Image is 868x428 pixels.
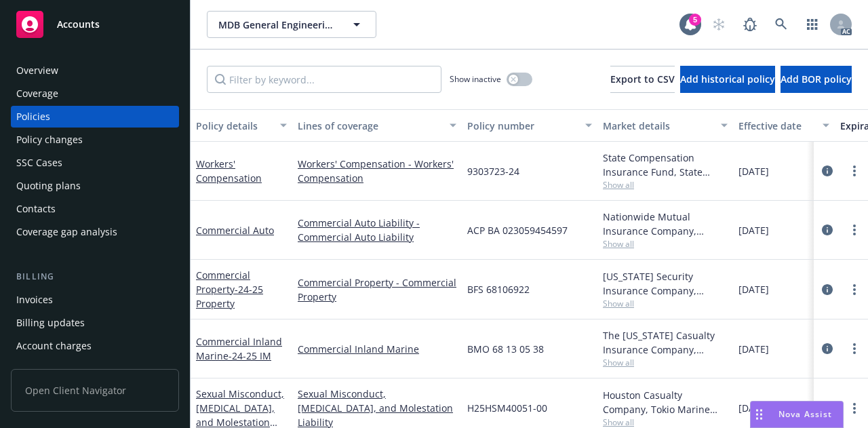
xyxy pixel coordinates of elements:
[738,164,769,178] span: [DATE]
[16,106,50,128] div: Policies
[846,341,863,357] a: more
[16,175,81,197] div: Quoting plans
[603,179,728,191] span: Show all
[680,66,775,93] button: Add historical policy
[16,152,62,174] div: SSC Cases
[846,222,863,238] a: more
[196,269,263,310] a: Commercial Property
[16,60,58,81] div: Overview
[778,408,832,420] span: Nova Assist
[11,152,179,174] a: SSC Cases
[603,210,728,238] div: Nationwide Mutual Insurance Company, Nationwide Insurance Company
[738,282,769,296] span: [DATE]
[196,157,262,184] a: Workers' Compensation
[57,19,100,30] span: Accounts
[11,270,179,284] div: Billing
[11,5,179,43] a: Accounts
[11,129,179,151] a: Policy changes
[467,342,544,356] span: BMO 68 13 05 38
[11,289,179,311] a: Invoices
[819,400,835,416] a: circleInformation
[819,222,835,238] a: circleInformation
[603,388,728,416] div: Houston Casualty Company, Tokio Marine HCC
[16,289,53,311] div: Invoices
[597,109,733,142] button: Market details
[603,238,728,250] span: Show all
[16,198,56,220] div: Contacts
[298,342,456,356] a: Commercial Inland Marine
[16,129,83,151] div: Policy changes
[218,18,336,32] span: MDB General Engineering, Inc
[603,328,728,357] div: The [US_STATE] Casualty Insurance Company, Liberty Mutual
[11,83,179,104] a: Coverage
[751,402,768,427] div: Drag to move
[11,369,179,412] span: Open Client Navigator
[298,275,456,304] a: Commercial Property - Commercial Property
[298,157,456,185] a: Workers' Compensation - Workers' Compensation
[191,109,292,142] button: Policy details
[610,66,675,93] button: Export to CSV
[467,223,568,237] span: ACP BA 023059454597
[11,312,179,334] a: Billing updates
[450,73,501,85] span: Show inactive
[610,73,675,85] span: Export to CSV
[738,223,769,237] span: [DATE]
[292,109,462,142] button: Lines of coverage
[799,11,826,38] a: Switch app
[781,73,852,85] span: Add BOR policy
[750,401,844,428] button: Nova Assist
[298,216,456,244] a: Commercial Auto Liability - Commercial Auto Liability
[738,342,769,356] span: [DATE]
[603,151,728,179] div: State Compensation Insurance Fund, State Compensation Insurance Fund (SCIF)
[603,119,713,133] div: Market details
[11,60,179,81] a: Overview
[298,119,441,133] div: Lines of coverage
[768,11,795,38] a: Search
[781,66,852,93] button: Add BOR policy
[229,349,271,362] span: - 24-25 IM
[196,224,274,237] a: Commercial Auto
[16,335,92,357] div: Account charges
[16,83,58,104] div: Coverage
[819,163,835,179] a: circleInformation
[736,11,764,38] a: Report a Bug
[196,119,272,133] div: Policy details
[196,335,282,362] a: Commercial Inland Marine
[11,175,179,197] a: Quoting plans
[11,335,179,357] a: Account charges
[738,401,769,415] span: [DATE]
[16,312,85,334] div: Billing updates
[603,357,728,368] span: Show all
[11,221,179,243] a: Coverage gap analysis
[462,109,597,142] button: Policy number
[689,14,701,26] div: 5
[11,106,179,128] a: Policies
[467,119,577,133] div: Policy number
[603,298,728,309] span: Show all
[467,401,547,415] span: H25HSM40051-00
[207,11,376,38] button: MDB General Engineering, Inc
[11,198,179,220] a: Contacts
[207,66,441,93] input: Filter by keyword...
[819,281,835,298] a: circleInformation
[16,221,117,243] div: Coverage gap analysis
[467,282,530,296] span: BFS 68106922
[846,281,863,298] a: more
[705,11,732,38] a: Start snowing
[467,164,519,178] span: 9303723-24
[603,269,728,298] div: [US_STATE] Security Insurance Company, Liberty Mutual
[819,341,835,357] a: circleInformation
[680,73,775,85] span: Add historical policy
[846,400,863,416] a: more
[846,163,863,179] a: more
[733,109,835,142] button: Effective date
[603,416,728,428] span: Show all
[738,119,814,133] div: Effective date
